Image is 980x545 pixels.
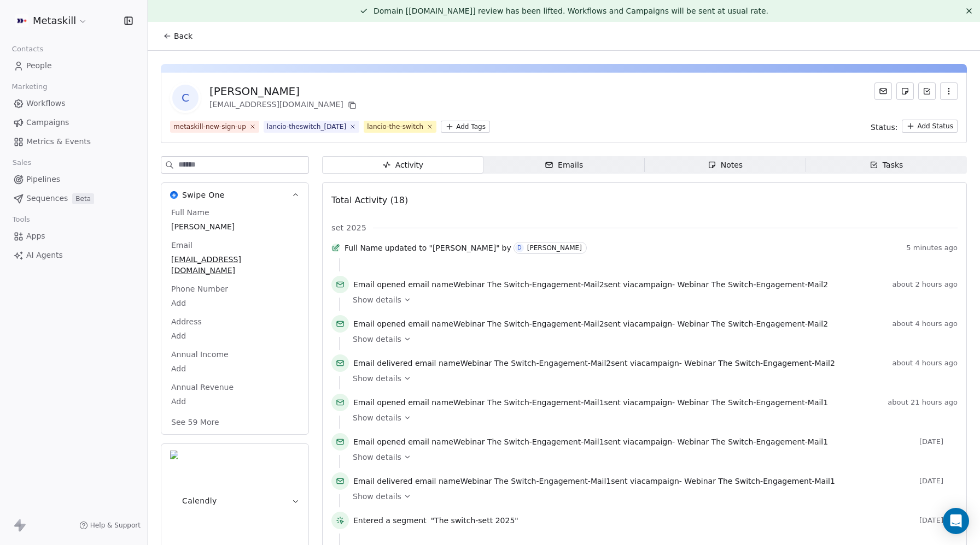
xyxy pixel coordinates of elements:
[171,221,299,232] span: [PERSON_NAME]
[871,122,897,133] span: Status:
[13,11,90,30] button: Metaskill
[460,477,611,485] span: Webinar The Switch-Engagement-Mail1
[9,227,138,245] a: Apps
[353,294,401,305] span: Show details
[678,319,829,328] span: Webinar The Switch-Engagement-Mail2
[9,114,138,132] a: Campaigns
[374,7,768,15] span: Domain [[DOMAIN_NAME]] review has been lifted. Workflows and Campaigns will be sent at usual rate.
[26,174,60,185] span: Pipelines
[26,193,68,204] span: Sequences
[919,477,958,485] span: [DATE]
[353,437,406,446] span: Email opened
[9,133,138,151] a: Metrics & Events
[517,244,522,252] div: D
[267,122,346,132] div: lancio-theswitch_[DATE]
[26,250,63,261] span: AI Agents
[72,193,94,204] span: Beta
[353,477,412,485] span: Email delivered
[453,398,604,407] span: Webinar The Switch-Engagement-Mail1
[453,319,604,328] span: Webinar The Switch-Engagement-Mail2
[678,280,829,289] span: Webinar The Switch-Engagement-Mail2
[26,98,66,109] span: Workflows
[708,159,743,171] div: Notes
[345,242,383,253] span: Full Name
[169,382,236,393] span: Annual Revenue
[9,246,138,264] a: AI Agents
[169,240,195,251] span: Email
[892,319,958,328] span: about 4 hours ago
[367,122,423,132] div: lancio-the-switch
[171,298,299,309] span: Add
[502,242,511,253] span: by
[9,57,138,75] a: People
[161,183,308,207] button: Swipe OneSwipe One
[527,244,582,252] div: [PERSON_NAME]
[353,491,401,502] span: Show details
[906,244,958,252] span: 5 minutes ago
[353,476,835,487] span: email name sent via campaign -
[353,398,406,407] span: Email opened
[9,94,138,112] a: Workflows
[353,334,401,345] span: Show details
[353,491,950,502] a: Show details
[173,122,246,132] div: metaskill-new-sign-up
[7,79,52,95] span: Marketing
[9,170,138,188] a: Pipelines
[174,31,192,42] span: Back
[919,516,958,525] span: [DATE]
[460,359,611,368] span: Webinar The Switch-Engagement-Mail2
[353,452,401,463] span: Show details
[353,279,828,290] span: email name sent via campaign -
[182,189,225,200] span: Swipe One
[26,136,91,147] span: Metrics & Events
[9,189,138,208] a: SequencesBeta
[165,412,226,432] button: See 59 More
[8,211,34,228] span: Tools
[26,60,52,72] span: People
[209,99,359,112] div: [EMAIL_ADDRESS][DOMAIN_NAME]
[353,373,950,384] a: Show details
[209,84,359,99] div: [PERSON_NAME]
[26,230,45,242] span: Apps
[919,437,958,446] span: [DATE]
[33,14,76,28] span: Metaskill
[171,330,299,341] span: Add
[684,477,835,485] span: Webinar The Switch-Engagement-Mail1
[353,412,950,423] a: Show details
[331,222,366,233] span: set 2025
[902,120,958,133] button: Add Status
[353,319,406,328] span: Email opened
[888,398,958,407] span: about 21 hours ago
[385,242,427,253] span: updated to
[171,254,299,276] span: [EMAIL_ADDRESS][DOMAIN_NAME]
[429,242,499,253] span: "[PERSON_NAME]"
[353,334,950,345] a: Show details
[453,280,604,289] span: Webinar The Switch-Engagement-Mail2
[441,121,490,133] button: Add Tags
[8,155,36,171] span: Sales
[892,359,958,368] span: about 4 hours ago
[353,318,828,329] span: email name sent via campaign -
[182,495,217,506] span: Calendly
[169,316,204,327] span: Address
[169,207,212,218] span: Full Name
[353,294,950,305] a: Show details
[353,412,401,423] span: Show details
[331,195,408,205] span: Total Activity (18)
[7,41,48,57] span: Contacts
[26,117,69,128] span: Campaigns
[353,358,835,369] span: email name sent via campaign -
[79,521,141,530] a: Help & Support
[545,159,583,171] div: Emails
[353,397,828,408] span: email name sent via campaign -
[870,159,903,171] div: Tasks
[156,26,199,46] button: Back
[353,373,401,384] span: Show details
[943,508,969,534] div: Open Intercom Messenger
[172,85,199,111] span: C
[15,14,28,27] img: AVATAR%20METASKILL%20-%20Colori%20Positivo.png
[892,280,958,289] span: about 2 hours ago
[353,515,427,526] span: Entered a segment
[453,437,604,446] span: Webinar The Switch-Engagement-Mail1
[684,359,835,368] span: Webinar The Switch-Engagement-Mail2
